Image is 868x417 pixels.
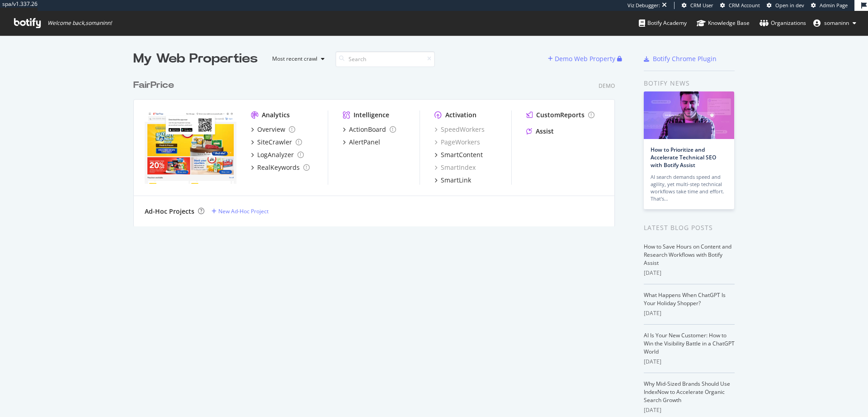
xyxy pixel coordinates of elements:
a: Knowledge Base [697,11,750,35]
span: Admin Page [820,2,848,9]
span: somaninn [824,19,849,27]
a: Botify Academy [639,11,687,35]
span: CRM Account [729,2,760,9]
button: somaninn [806,16,863,30]
span: Welcome back, somaninn ! [47,19,112,27]
a: CRM User [682,2,713,9]
div: Viz Debugger: [627,2,660,9]
a: Open in dev [767,2,804,9]
span: Open in dev [775,2,804,9]
div: Botify Academy [639,19,687,28]
a: Organizations [759,11,806,35]
div: Knowledge Base [697,19,750,28]
a: Admin Page [811,2,848,9]
span: CRM User [690,2,713,9]
div: Organizations [759,19,806,28]
a: CRM Account [720,2,760,9]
